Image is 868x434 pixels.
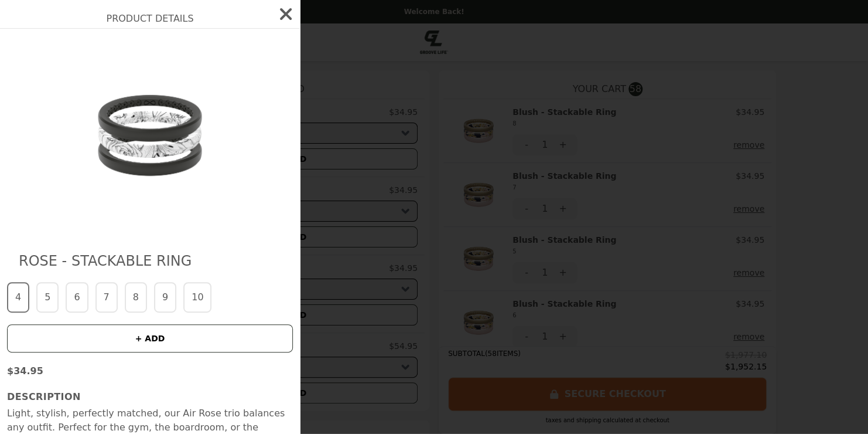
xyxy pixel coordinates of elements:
button: 6 [66,282,88,313]
button: 4 [7,282,29,313]
button: + ADD [7,324,293,352]
button: 7 [95,282,118,313]
button: 9 [154,282,176,313]
button: 8 [125,282,147,313]
h2: Rose - Stackable Ring [19,252,281,270]
button: 5 [36,282,59,313]
button: 10 [183,282,211,313]
p: $34.95 [7,364,293,378]
h3: Description [7,390,293,404]
img: 4 [43,40,257,228]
